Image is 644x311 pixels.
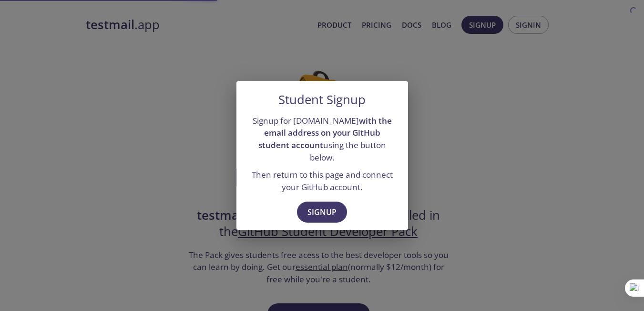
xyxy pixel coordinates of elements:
[248,115,397,164] p: Signup for [DOMAIN_NAME] using the button below.
[278,93,366,107] h5: Student Signup
[307,205,337,219] span: Signup
[258,115,392,150] strong: with the email address on your GitHub student account
[297,202,347,223] button: Signup
[248,169,397,193] p: Then return to this page and connect your GitHub account.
